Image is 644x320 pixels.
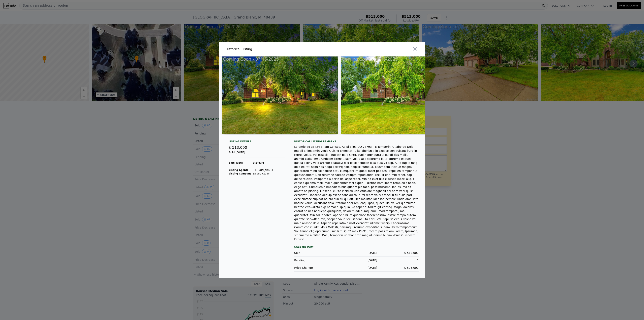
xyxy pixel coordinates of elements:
span: $ 513,000 [404,251,419,254]
div: [DATE] [336,251,377,255]
div: 0 [377,258,419,262]
div: Historical Listing remarks [294,140,419,143]
div: Sold [294,251,336,255]
div: Sold [DATE] [229,150,285,158]
div: Price Change [294,266,336,270]
td: [PERSON_NAME] [253,168,273,172]
img: Property Img [341,56,457,134]
div: Pending [294,258,336,262]
div: Historical Listing [225,47,320,52]
div: Loremip do 38424 Sitam Consec, Adipi Elits, DO 77793 – E Temporin, Utlaboree Dolo ma ali Enimadmi... [294,145,419,241]
div: [DATE] [336,266,377,270]
div: Sale History [294,244,419,249]
span: $ 513,000 [229,145,247,150]
div: [DATE] [336,258,377,262]
strong: Listing Company: [229,172,252,175]
td: Epique Realty [253,172,273,175]
strong: Sale Type: [229,161,243,164]
img: Property Img [222,56,338,134]
strong: Listing Agent: [229,169,248,171]
td: Standard [253,161,273,165]
span: $ 525,000 [404,266,419,269]
div: Listing Details [229,140,285,145]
